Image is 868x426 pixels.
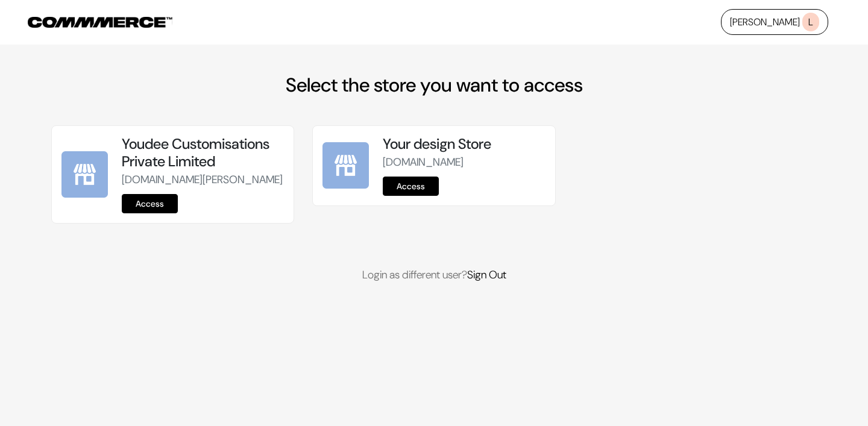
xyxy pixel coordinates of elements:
h5: Youdee Customisations Private Limited [122,136,284,171]
p: [DOMAIN_NAME] [383,154,545,171]
img: COMMMERCE [28,17,172,28]
p: [DOMAIN_NAME][PERSON_NAME] [122,172,284,188]
a: Access [383,177,439,196]
h2: Select the store you want to access [51,74,817,96]
img: Youdee Customisations Private Limited [61,151,108,198]
a: Sign Out [467,268,506,282]
p: Login as different user? [51,267,817,283]
span: L [802,13,819,31]
h5: Your design Store [383,136,545,153]
a: [PERSON_NAME]L [721,9,828,35]
a: Access [122,194,178,213]
img: Your design Store [322,142,369,189]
